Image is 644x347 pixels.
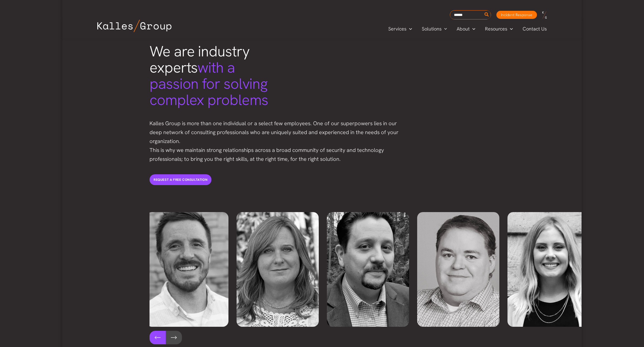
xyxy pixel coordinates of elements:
[97,20,171,32] img: Kalles Group
[485,25,507,33] span: Resources
[523,25,547,33] span: Contact Us
[150,42,268,110] span: We are industry experts
[518,25,552,33] a: Contact Us
[150,174,211,185] a: Request a free consultation
[480,25,518,33] a: ResourcesMenu Toggle
[150,58,268,110] span: with a passion for solving complex problems
[483,11,490,19] button: Search
[452,25,480,33] a: AboutMenu Toggle
[406,25,412,33] span: Menu Toggle
[470,25,475,33] span: Menu Toggle
[388,25,406,33] span: Services
[150,119,404,164] p: Kalles Group is more than one individual or a select few employees. One of our superpowers lies i...
[457,25,470,33] span: About
[417,25,452,33] a: SolutionsMenu Toggle
[154,178,207,182] span: Request a free consultation
[422,25,441,33] span: Solutions
[496,11,537,19] a: Incident Response
[383,24,552,33] nav: Primary Site Navigation
[441,25,447,33] span: Menu Toggle
[383,25,417,33] a: ServicesMenu Toggle
[507,25,513,33] span: Menu Toggle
